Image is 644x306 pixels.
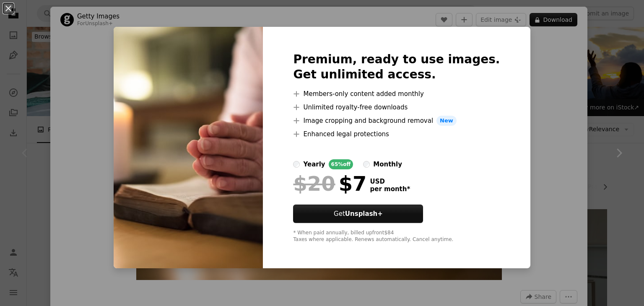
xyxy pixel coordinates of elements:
[293,230,500,243] div: * When paid annually, billed upfront $84 Taxes where applicable. Renews automatically. Cancel any...
[293,161,300,168] input: yearly65%off
[293,173,335,194] span: $20
[114,27,263,268] img: premium_photo-1681825219191-155f4d9de3af
[293,116,500,126] li: Image cropping and background removal
[293,129,500,139] li: Enhanced legal protections
[303,159,325,169] div: yearly
[363,161,370,168] input: monthly
[436,116,457,126] span: New
[373,159,402,169] div: monthly
[293,102,500,112] li: Unlimited royalty-free downloads
[293,52,500,82] h2: Premium, ready to use images. Get unlimited access.
[370,185,410,193] span: per month *
[345,210,383,218] strong: Unsplash+
[293,89,500,99] li: Members-only content added monthly
[329,159,353,169] div: 65% off
[293,205,423,223] button: GetUnsplash+
[293,173,366,194] div: $7
[370,178,410,185] span: USD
